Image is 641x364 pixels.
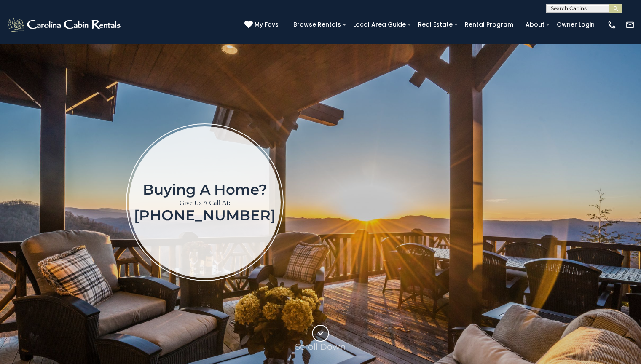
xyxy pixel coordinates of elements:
[134,206,276,224] a: [PHONE_NUMBER]
[607,20,617,29] img: phone-regular-white.png
[289,18,345,31] a: Browse Rentals
[625,20,635,29] img: mail-regular-white.png
[521,18,549,31] a: About
[255,20,279,29] span: My Favs
[461,18,518,31] a: Rental Program
[134,197,276,209] p: Give Us A Call At:
[552,18,599,31] a: Owner Login
[414,18,457,31] a: Real Estate
[295,342,346,352] p: Scroll Down
[6,16,123,33] img: White-1-2.png
[397,88,629,316] iframe: New Contact Form
[244,20,281,29] a: My Favs
[349,18,410,31] a: Local Area Guide
[134,182,276,197] h1: Buying a home?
